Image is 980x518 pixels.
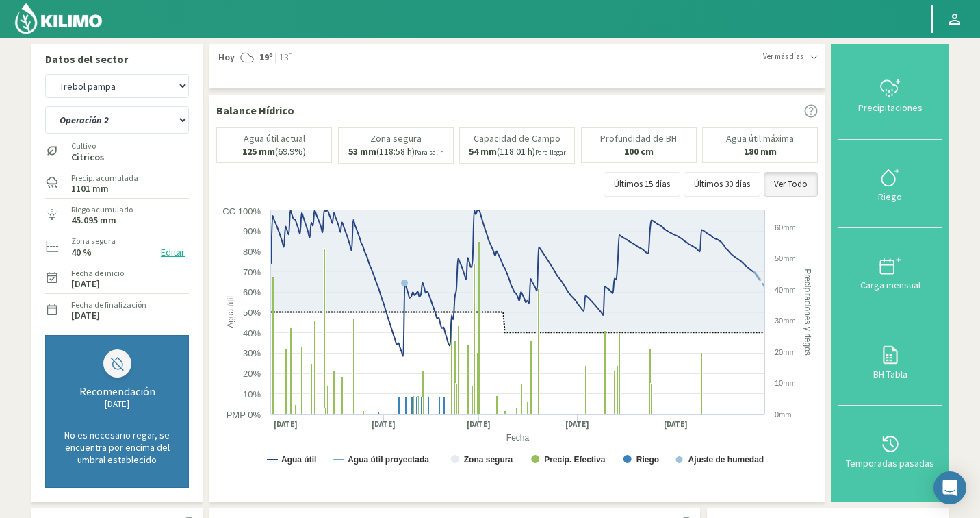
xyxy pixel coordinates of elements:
[243,247,261,257] text: 80%
[71,299,146,311] label: Fecha de finalización
[275,51,277,64] span: |
[372,419,396,430] text: [DATE]
[544,455,606,465] text: Precip. Efectiva
[71,203,133,216] label: Riego acumulado
[243,348,261,358] text: 30%
[259,51,273,63] strong: 19º
[243,267,261,277] text: 70%
[281,455,316,465] text: Agua útil
[71,248,92,257] label: 40 %
[684,172,760,197] button: Últimos 30 días
[565,419,589,430] text: [DATE]
[348,147,443,158] p: (118:58 h)
[242,147,306,157] p: (69.9%)
[842,192,938,201] div: Riego
[243,369,261,379] text: 20%
[474,134,560,144] p: Capacidad de Campo
[838,228,942,317] button: Carga mensual
[216,51,235,64] span: Hoy
[604,172,680,197] button: Últimos 15 días
[348,145,376,158] b: 53 mm
[764,172,818,197] button: Ver Todo
[226,296,235,328] text: Agua útil
[242,145,275,158] b: 125 mm
[243,308,261,318] text: 50%
[506,433,530,443] text: Fecha
[775,223,796,232] text: 60mm
[763,51,803,62] span: Ver más días
[464,455,513,465] text: Zona segura
[838,140,942,229] button: Riego
[45,51,189,67] p: Datos del sector
[216,102,294,119] p: Balance Hídrico
[370,134,422,144] p: Zona segura
[277,51,292,64] span: 13º
[838,406,942,495] button: Temporadas pasadas
[157,245,189,260] button: Editar
[244,134,305,144] p: Agua útil actual
[71,140,104,152] label: Cultivo
[775,348,796,356] text: 20mm
[71,267,124,280] label: Fecha de inicio
[838,51,942,140] button: Precipitaciones
[775,254,796,262] text: 50mm
[688,455,764,465] text: Ajuste de humedad
[243,226,261,236] text: 90%
[71,216,116,225] label: 45.095 mm
[71,280,100,288] label: [DATE]
[71,311,100,320] label: [DATE]
[71,153,104,162] label: Citricos
[227,410,261,420] text: PMP 0%
[775,379,796,387] text: 10mm
[775,410,791,419] text: 0mm
[842,280,938,290] div: Carga mensual
[775,317,796,325] text: 30mm
[803,269,812,356] text: Precipitaciones y riegos
[600,134,677,144] p: Profundidad de BH
[535,148,566,157] small: Para llegar
[60,398,175,410] div: [DATE]
[14,2,103,35] img: Kilimo
[842,103,938,112] div: Precipitaciones
[71,172,138,184] label: Precip. acumulada
[775,286,796,294] text: 40mm
[624,145,654,158] b: 100 cm
[222,206,261,217] text: CC 100%
[636,455,659,465] text: Riego
[842,458,938,468] div: Temporadas pasadas
[243,389,261,399] text: 10%
[744,145,777,158] b: 180 mm
[415,148,443,157] small: Para salir
[469,147,566,158] p: (118:01 h)
[842,369,938,379] div: BH Tabla
[274,419,298,430] text: [DATE]
[243,287,261,297] text: 60%
[60,384,175,398] div: Recomendación
[664,419,688,430] text: [DATE]
[726,134,794,144] p: Agua útil máxima
[469,145,497,158] b: 54 mm
[467,419,491,430] text: [DATE]
[838,317,942,406] button: BH Tabla
[348,455,429,465] text: Agua útil proyectada
[71,235,116,247] label: Zona segura
[71,184,109,193] label: 1101 mm
[243,328,261,338] text: 40%
[60,429,175,466] p: No es necesario regar, se encuentra por encima del umbral establecido
[933,471,966,504] div: Open Intercom Messenger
